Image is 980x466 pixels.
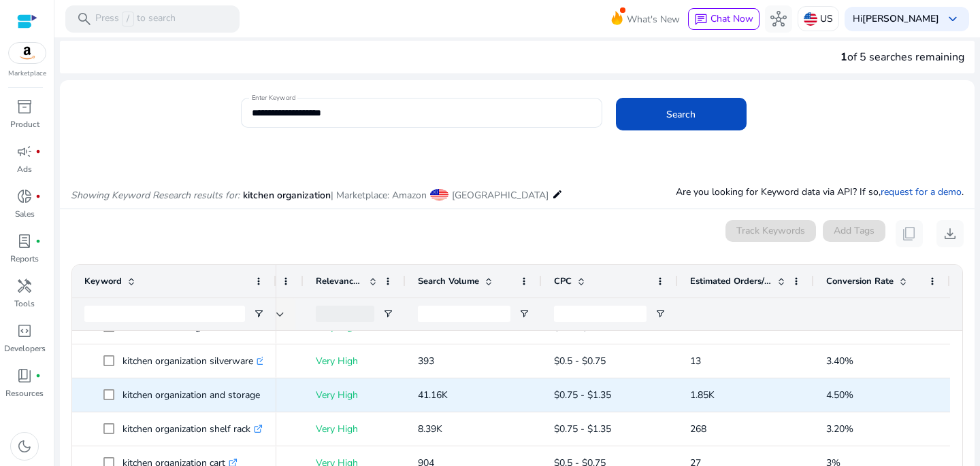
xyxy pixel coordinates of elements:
span: $0.75 - $1.35 [554,423,611,435]
img: amazon.svg [9,43,46,63]
span: hub [770,11,787,27]
p: Product [10,118,39,130]
span: Search [666,107,696,122]
span: download [942,226,958,242]
span: keyboard_arrow_down [945,11,961,27]
p: US [820,7,833,31]
p: kitchen organization shelf rack [122,415,263,443]
span: / [122,12,134,26]
button: download [936,220,964,247]
span: code_blocks [16,323,33,339]
span: lab_profile [16,233,33,249]
span: dark_mode [16,438,33,454]
p: Tools [14,298,35,310]
b: [PERSON_NAME] [862,12,939,25]
span: Keyword [84,275,122,287]
span: 41.16K [418,389,448,401]
span: Chat Now [710,12,753,25]
mat-icon: edit [552,186,563,202]
span: CPC [554,275,572,287]
button: Open Filter Menu [253,308,264,319]
div: of 5 searches remaining [840,49,964,65]
p: Very High [316,347,393,375]
span: book_4 [16,368,33,384]
span: 268 [690,423,706,435]
span: $0.75 - $1.35 [554,389,611,401]
span: [GEOGRAPHIC_DATA] [452,189,549,202]
p: Developers [4,342,46,355]
span: Estimated Orders/Month [690,275,772,287]
mat-label: Enter Keyword [252,93,295,103]
p: Reports [10,253,39,265]
button: Open Filter Menu [519,308,529,319]
span: 393 [418,355,434,368]
span: fiber_manual_record [35,238,41,244]
button: hub [765,5,792,33]
p: Hi [853,14,939,24]
span: Search Volume [418,275,479,287]
p: kitchen organization silverware [122,347,265,375]
button: Open Filter Menu [655,308,666,319]
span: Conversion Rate [826,275,894,287]
span: 3.20% [826,423,853,435]
span: campaign [16,143,33,160]
span: 155 [418,321,434,334]
img: us.svg [804,12,817,26]
span: search [76,11,93,27]
span: Relevance Score [316,275,363,287]
span: 1 [840,50,847,65]
span: fiber_manual_record [35,373,41,378]
button: Open Filter Menu [382,308,393,319]
p: Press to search [95,12,176,26]
span: fiber_manual_record [35,194,41,199]
p: kitchen organization and storage [122,381,272,409]
span: donut_small [16,188,33,204]
p: Sales [15,208,35,220]
span: 13 [690,355,701,368]
button: chatChat Now [688,8,759,30]
span: $0.5 - $0.75 [554,355,606,368]
input: Search Volume Filter Input [418,306,510,322]
button: Search [616,98,747,130]
i: Showing Keyword Research results for: [71,189,240,202]
span: 4.50% [826,389,853,401]
p: Ads [17,163,32,175]
span: fiber_manual_record [35,149,41,154]
span: handyman [16,278,33,294]
input: CPC Filter Input [554,306,647,322]
span: inventory_2 [16,98,33,115]
p: Very High [316,415,393,443]
span: 3.40% [826,355,853,368]
a: request for a demo [881,185,962,198]
span: 8.39K [418,423,442,435]
span: chat [694,13,708,26]
p: Marketplace [8,69,46,79]
span: | Marketplace: Amazon [331,189,427,202]
span: 1.85K [690,389,715,401]
p: Resources [5,387,44,399]
p: Very High [316,381,393,409]
input: Keyword Filter Input [84,306,245,322]
p: Are you looking for Keyword data via API? If so, . [676,185,964,199]
span: What's New [627,7,680,31]
span: kitchen organization [243,189,331,202]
